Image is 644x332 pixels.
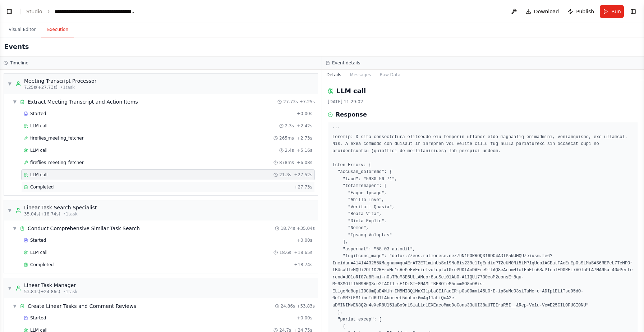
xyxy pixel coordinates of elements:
span: + 27.52s [294,172,312,178]
h3: Response [336,110,367,119]
span: fireflies_meeting_fetcher [30,135,84,141]
span: 21.3s [279,172,291,178]
h2: Events [4,42,29,52]
span: 53.83s (+24.86s) [24,289,60,295]
span: Publish [576,8,594,15]
span: • 1 task [63,211,78,217]
span: + 6.08s [297,160,312,165]
span: ▼ [13,303,17,309]
span: 18.6s [279,250,291,255]
span: Completed [30,184,54,190]
span: LLM call [30,250,47,255]
span: ▼ [13,99,17,105]
span: Download [534,8,559,15]
button: Run [600,5,624,18]
nav: breadcrumb [26,8,135,15]
h2: LLM call [336,86,366,96]
button: Show left sidebar [4,6,14,17]
span: ▼ [13,226,17,231]
span: 35.04s (+18.74s) [24,211,60,217]
span: • 1 task [60,85,75,90]
span: 2.4s [285,147,294,153]
span: • 1 task [63,289,78,295]
h3: Event details [332,60,360,66]
span: fireflies_meeting_fetcher [30,160,84,165]
span: Run [611,8,621,15]
button: Messages [346,70,376,80]
div: Meeting Transcript Processor [24,77,97,85]
button: Publish [565,5,597,18]
span: 24.86s [281,303,295,309]
span: Completed [30,262,54,268]
button: Show right sidebar [628,6,638,17]
span: ▼ [8,208,12,213]
span: + 7.25s [299,99,315,105]
span: Started [30,315,46,321]
button: Execution [41,22,74,37]
span: + 0.00s [297,315,312,321]
span: 878ms [279,160,294,165]
span: + 0.00s [297,237,312,243]
span: LLM call [30,172,47,178]
span: Create Linear Tasks and Comment Reviews [28,303,136,310]
button: Visual Editor [3,22,41,37]
button: Download [523,5,562,18]
span: + 2.42s [297,123,312,129]
span: 265ms [279,135,294,141]
div: Linear Task Manager [24,282,78,289]
span: LLM call [30,123,47,129]
a: Studio [26,9,42,14]
span: + 5.16s [297,147,312,153]
button: Raw Data [375,70,405,80]
span: 2.3s [285,123,294,129]
button: Details [322,70,346,80]
span: 7.25s (+27.73s) [24,85,57,90]
span: + 35.04s [296,226,315,231]
span: ▼ [8,81,12,87]
h3: Timeline [10,60,28,66]
span: + 53.83s [296,303,315,309]
span: Extract Meeting Transcript and Action Items [28,98,138,105]
div: [DATE] 11:29:02 [328,99,638,105]
span: 27.73s [283,99,298,105]
span: + 27.73s [294,184,312,190]
span: + 2.73s [297,135,312,141]
span: Conduct Comprehensive Similar Task Search [28,225,140,232]
span: 18.74s [281,226,295,231]
div: Linear Task Search Specialist [24,204,97,211]
span: + 18.74s [294,262,312,268]
span: Started [30,237,46,243]
span: + 0.00s [297,111,312,117]
span: + 18.65s [294,250,312,255]
span: Started [30,111,46,117]
span: LLM call [30,147,47,153]
span: ▼ [8,285,12,291]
